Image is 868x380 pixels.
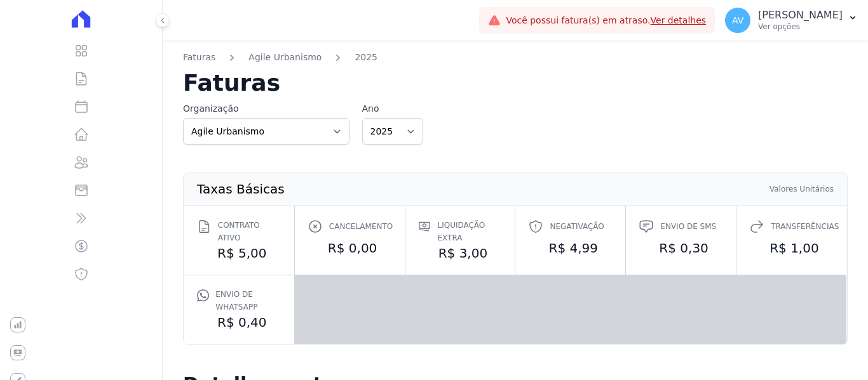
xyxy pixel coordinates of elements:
dd: R$ 1,00 [749,239,834,257]
dd: R$ 0,30 [639,239,723,257]
th: Taxas Básicas [196,183,285,195]
span: Envio de SMS [660,220,716,233]
nav: Breadcrumb [183,51,848,72]
span: Liquidação extra [437,219,502,244]
a: 2025 [355,51,377,64]
span: Envio de Whatsapp [215,288,281,313]
a: Ver detalhes [651,15,707,25]
dd: R$ 0,00 [308,239,392,257]
dd: R$ 0,40 [197,313,281,331]
label: Organização [183,102,349,115]
a: Agile Urbanismo [248,51,322,64]
label: Ano [362,102,423,115]
button: AV [PERSON_NAME] Ver opções [715,3,868,38]
dd: R$ 5,00 [197,244,281,262]
span: Contrato ativo [218,219,281,244]
p: Ver opções [758,22,843,32]
span: Você possui fatura(s) em atraso. [506,14,706,27]
span: AV [732,16,743,25]
h2: Faturas [183,72,848,95]
a: Faturas [183,51,215,64]
span: Cancelamento [329,220,393,233]
span: Negativação [550,220,604,233]
p: [PERSON_NAME] [758,9,843,22]
dd: R$ 4,99 [528,239,613,257]
dd: R$ 3,00 [418,244,503,262]
span: Transferências [771,220,839,233]
th: Valores Unitários [769,183,834,195]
